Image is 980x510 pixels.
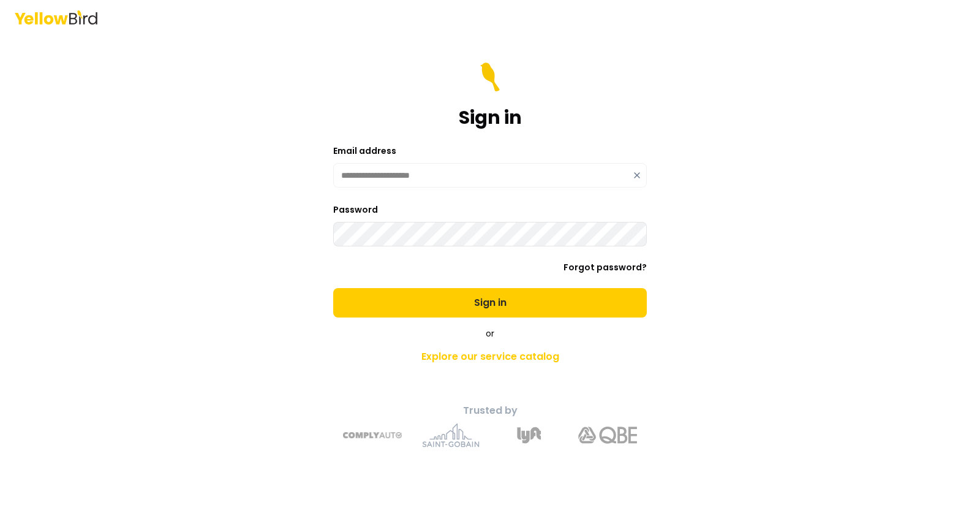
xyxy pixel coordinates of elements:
[274,403,706,418] p: Trusted by
[274,344,706,369] a: Explore our service catalog
[333,288,647,318] button: Sign in
[486,327,494,340] span: or
[333,204,378,216] label: Password
[333,145,396,157] label: Email address
[563,261,647,273] a: Forgot password?
[459,107,522,129] h1: Sign in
